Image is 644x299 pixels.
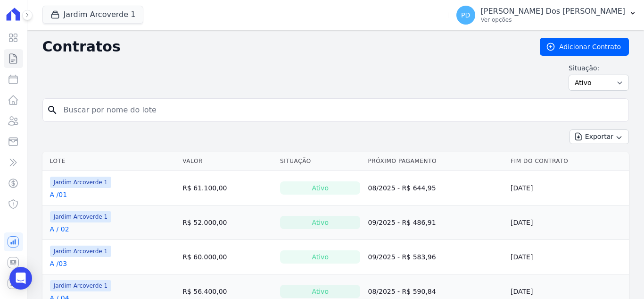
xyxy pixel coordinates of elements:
[50,211,112,222] span: Jardim Arcoverde 1
[50,177,112,188] span: Jardim Arcoverde 1
[507,171,629,205] td: [DATE]
[368,288,436,295] a: 08/2025 - R$ 590,84
[569,63,629,73] label: Situação:
[280,216,361,229] div: Ativo
[507,240,629,274] td: [DATE]
[280,250,361,264] div: Ativo
[570,129,629,144] button: Exportar
[50,190,67,199] a: A /01
[481,7,625,16] p: [PERSON_NAME] Dos [PERSON_NAME]
[50,259,67,268] a: A /03
[364,152,507,171] th: Próximo Pagamento
[179,240,276,274] td: R$ 60.000,00
[179,152,276,171] th: Valor
[179,205,276,240] td: R$ 52.000,00
[368,184,436,192] a: 08/2025 - R$ 644,95
[368,253,436,261] a: 09/2025 - R$ 583,96
[368,219,436,226] a: 09/2025 - R$ 486,91
[461,12,470,18] span: PD
[58,101,625,120] input: Buscar por nome do lote
[42,152,179,171] th: Lote
[540,38,629,56] a: Adicionar Contrato
[9,267,32,290] div: Open Intercom Messenger
[50,246,112,257] span: Jardim Arcoverde 1
[50,224,69,234] a: A / 02
[280,285,361,298] div: Ativo
[47,104,58,116] i: search
[276,152,364,171] th: Situação
[449,2,644,28] button: PD [PERSON_NAME] Dos [PERSON_NAME] Ver opções
[42,6,144,24] button: Jardim Arcoverde 1
[507,205,629,240] td: [DATE]
[179,171,276,205] td: R$ 61.100,00
[481,16,625,24] p: Ver opções
[50,280,112,291] span: Jardim Arcoverde 1
[507,152,629,171] th: Fim do Contrato
[42,38,525,55] h2: Contratos
[280,181,361,195] div: Ativo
